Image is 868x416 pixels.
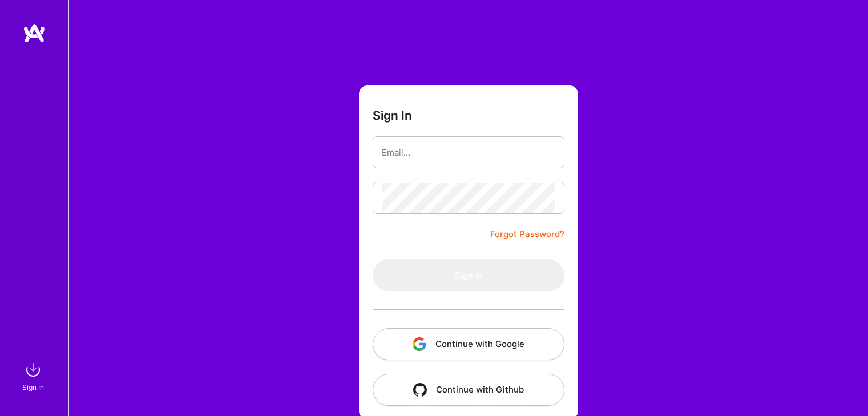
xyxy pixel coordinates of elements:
a: Forgot Password? [490,227,564,241]
button: Continue with Github [373,374,564,406]
h3: Sign In [373,108,412,123]
div: Sign In [22,381,44,393]
img: sign in [22,358,45,381]
img: icon [413,383,427,397]
img: icon [413,337,426,351]
input: Email... [382,138,555,167]
button: Continue with Google [373,328,564,360]
button: Sign In [373,259,564,291]
img: logo [23,23,46,43]
a: sign inSign In [24,358,45,393]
